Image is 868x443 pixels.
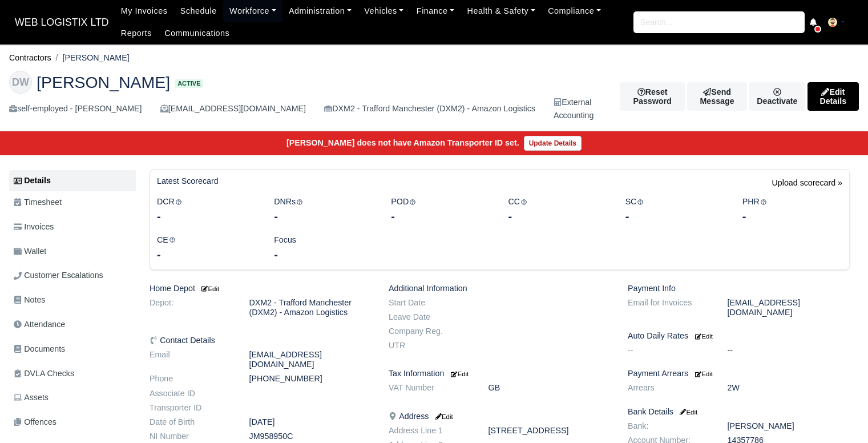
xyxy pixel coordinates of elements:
[619,383,719,393] dt: Arrears
[380,298,480,308] dt: Start Date
[9,240,136,263] a: Wallet
[380,327,480,336] dt: Company Reg.
[9,11,115,34] span: WEB LOGISTIX LTD
[9,53,51,62] a: Contractors
[241,374,380,384] dd: [PHONE_NUMBER]
[175,79,203,88] span: Active
[678,409,697,416] small: Edit
[628,284,850,293] h6: Payment Info
[51,51,130,65] li: [PERSON_NAME]
[628,407,850,417] h6: Bank Details
[9,216,136,238] a: Invoices
[1,62,867,132] div: David Michael Wheeldon
[524,136,582,151] a: Update Details
[617,195,734,224] div: SC
[380,383,480,393] dt: VAT Number
[157,247,257,263] div: -
[772,176,842,195] a: Upload scorecard »
[14,318,65,331] span: Attendance
[678,407,697,416] a: Edit
[9,363,136,385] a: DVLA Checks
[9,411,136,433] a: Offences
[382,195,499,224] div: POD
[633,11,805,33] input: Search...
[380,312,480,322] dt: Leave Date
[808,82,859,111] a: Edit Details
[695,370,713,377] small: Edit
[37,74,170,90] span: [PERSON_NAME]
[274,208,374,224] div: -
[141,417,241,427] dt: Date of Birth
[719,421,858,431] dd: [PERSON_NAME]
[157,176,219,186] h6: Latest Scorecard
[9,264,136,287] a: Customer Escalations
[380,341,480,351] dt: UTR
[9,386,136,409] a: Assets
[687,82,748,111] a: Send Message
[451,370,469,377] small: Edit
[628,369,850,378] h6: Payment Arrears
[719,383,858,393] dd: 2W
[9,191,136,214] a: Timesheet
[433,413,453,420] small: Edit
[160,102,306,115] div: [EMAIL_ADDRESS][DOMAIN_NAME]
[141,389,241,398] dt: Associate ID
[719,298,858,317] dd: [EMAIL_ADDRESS][DOMAIN_NAME]
[9,71,32,94] div: DW
[391,208,491,224] div: -
[141,350,241,369] dt: Email
[14,416,56,429] span: Offences
[480,426,619,436] dd: [STREET_ADDRESS]
[693,369,713,378] a: Edit
[749,82,805,111] a: Deactivate
[241,432,380,441] dd: JM958950C
[14,367,74,380] span: DVLA Checks
[241,417,380,427] dd: [DATE]
[693,331,713,340] a: Edit
[433,412,453,421] a: Edit
[115,22,158,45] a: Reports
[274,247,374,263] div: -
[200,284,219,293] a: Edit
[14,196,62,209] span: Timesheet
[9,289,136,311] a: Notes
[628,331,850,341] h6: Auto Daily Rates
[148,233,265,263] div: CE
[480,383,619,393] dd: GB
[265,195,382,224] div: DNRs
[620,82,684,111] button: Reset Password
[742,208,842,224] div: -
[625,208,725,224] div: -
[9,170,136,191] a: Details
[14,269,103,282] span: Customer Escalations
[9,11,115,34] a: WEB LOGISTIX LTD
[619,345,719,355] dt: --
[324,102,535,115] div: DXM2 - Trafford Manchester (DXM2) - Amazon Logistics
[695,333,713,340] small: Edit
[9,313,136,336] a: Attendance
[241,298,380,317] dd: DXM2 - Trafford Manchester (DXM2) - Amazon Logistics
[141,403,241,413] dt: Transporter ID
[265,233,382,263] div: Focus
[389,412,611,421] h6: Address
[150,284,372,293] h6: Home Depot
[734,195,851,224] div: PHR
[554,96,594,122] div: External Accounting
[14,293,45,307] span: Notes
[141,374,241,384] dt: Phone
[508,208,608,224] div: -
[14,391,49,404] span: Assets
[389,369,611,378] h6: Tax Information
[9,338,136,360] a: Documents
[499,195,616,224] div: CC
[241,350,380,369] dd: [EMAIL_ADDRESS][DOMAIN_NAME]
[158,22,236,45] a: Communications
[380,426,480,436] dt: Address Line 1
[148,195,265,224] div: DCR
[150,336,372,345] h6: Contact Details
[619,421,719,431] dt: Bank:
[14,245,46,258] span: Wallet
[14,343,65,356] span: Documents
[719,345,858,355] dd: --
